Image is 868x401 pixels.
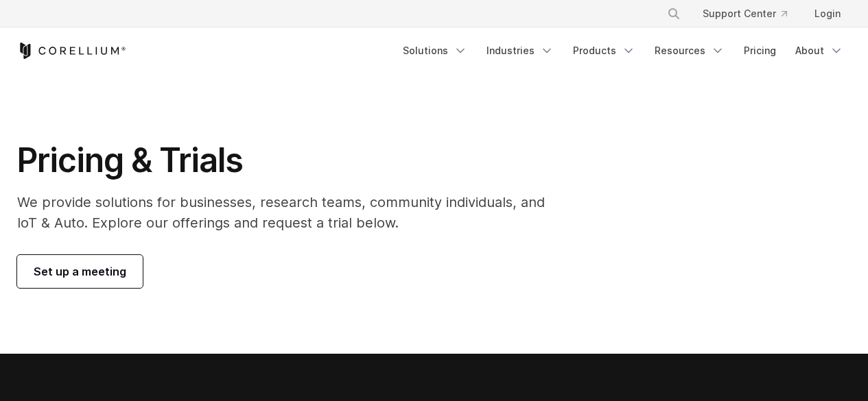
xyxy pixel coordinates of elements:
button: Search [661,1,686,26]
div: Navigation Menu [395,38,852,63]
a: Solutions [395,38,476,63]
a: Corellium Home [17,42,126,59]
a: About [787,38,852,63]
a: Pricing [736,38,784,63]
a: Set up a meeting [17,255,143,288]
h1: Pricing & Trials [17,140,564,181]
a: Industries [478,38,562,63]
span: Set up a meeting [34,263,126,280]
a: Resources [646,38,733,63]
p: We provide solutions for businesses, research teams, community individuals, and IoT & Auto. Explo... [17,192,564,233]
div: Navigation Menu [650,1,852,26]
a: Products [565,38,644,63]
a: Login [804,1,852,26]
a: Support Center [692,1,798,26]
